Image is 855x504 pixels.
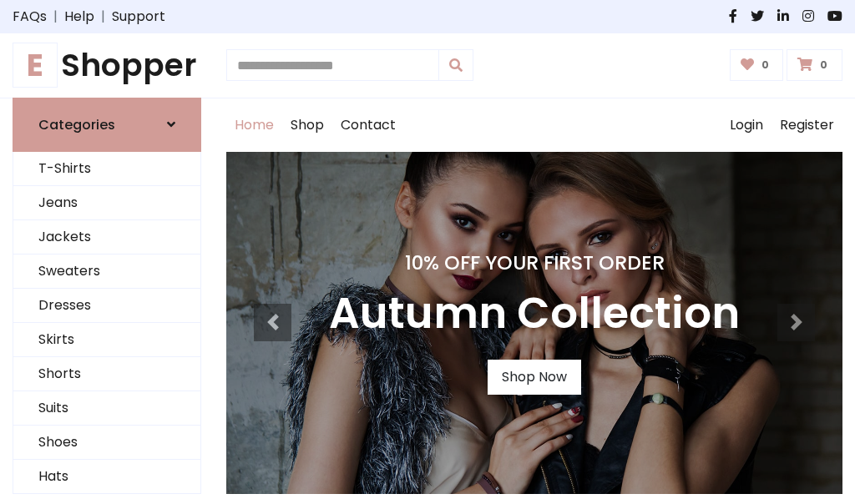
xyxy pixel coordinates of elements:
[13,323,200,357] a: Skirts
[332,98,404,152] a: Contact
[13,43,58,88] span: E
[13,186,200,220] a: Jeans
[94,7,112,27] span: |
[787,49,842,81] a: 0
[13,255,200,289] a: Sweaters
[329,251,740,275] h4: 10% Off Your First Order
[64,7,94,27] a: Help
[816,58,832,73] span: 0
[757,58,773,73] span: 0
[13,460,200,494] a: Hats
[13,98,201,152] a: Categories
[721,98,772,152] a: Login
[13,426,200,460] a: Shoes
[13,391,200,426] a: Suits
[13,152,200,186] a: T-Shirts
[488,360,581,395] a: Shop Now
[772,98,842,152] a: Register
[13,47,201,84] a: EShopper
[730,49,784,81] a: 0
[282,98,332,152] a: Shop
[112,7,165,27] a: Support
[13,7,47,27] a: FAQs
[13,289,200,323] a: Dresses
[226,98,282,152] a: Home
[13,357,200,391] a: Shorts
[13,220,200,255] a: Jackets
[329,288,740,340] h3: Autumn Collection
[13,47,201,84] h1: Shopper
[47,7,64,27] span: |
[38,117,115,133] h6: Categories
